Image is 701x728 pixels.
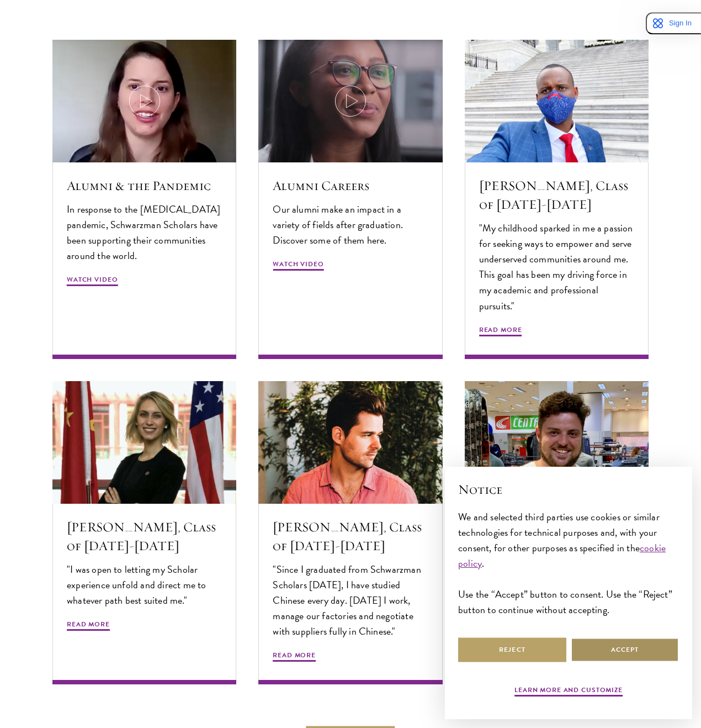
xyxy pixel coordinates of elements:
[52,381,236,685] a: [PERSON_NAME], Class of [DATE]-[DATE] "I was open to letting my Scholar experience unfold and dir...
[67,202,222,263] p: In response to the [MEDICAL_DATA] pandemic, Schwarzman Scholars have been supporting their commun...
[458,480,679,499] h2: Notice
[52,40,236,359] button: Alumni & the Pandemic In response to the [MEDICAL_DATA] pandemic, Schwarzman Scholars have been s...
[273,562,428,639] p: "Since I graduated from Schwarzman Scholars [DATE], I have studied Chinese every day. [DATE] I wo...
[67,562,222,608] p: "I was open to letting my Scholar experience unfold and direct me to whatever path best suited me."
[458,509,679,618] div: We and selected third parties use cookies or similar technologies for technical purposes and, wit...
[67,619,110,632] span: Read More
[258,381,442,685] a: [PERSON_NAME], Class of [DATE]-[DATE] "Since I graduated from Schwarzman Scholars [DATE], I have ...
[479,325,522,338] span: Read More
[273,259,323,272] span: Watch Video
[67,176,222,195] h5: Alumni & the Pandemic
[479,220,634,313] p: "My childhood sparked in me a passion for seeking ways to empower and serve underserved communiti...
[458,637,566,662] button: Reject
[571,637,679,662] button: Accept
[258,40,442,359] button: Alumni Careers Our alumni make an impact in a variety of fields after graduation. Discover some o...
[514,685,623,698] button: Learn more and customize
[67,275,118,288] span: Watch Video
[273,518,428,555] h5: [PERSON_NAME], Class of [DATE]-[DATE]
[479,176,634,214] h5: [PERSON_NAME], Class of [DATE]-[DATE]
[465,40,649,359] a: [PERSON_NAME], Class of [DATE]-[DATE] "My childhood sparked in me a passion for seeking ways to e...
[273,202,428,248] p: Our alumni make an impact in a variety of fields after graduation. Discover some of them here.
[458,540,666,571] a: cookie policy
[273,650,316,663] span: Read More
[67,518,222,555] h5: [PERSON_NAME], Class of [DATE]-[DATE]
[273,176,428,195] h5: Alumni Careers
[465,381,649,685] a: [PERSON_NAME], Class of [DATE]-[DATE] "In times of turmoil and tension, building mutual understan...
